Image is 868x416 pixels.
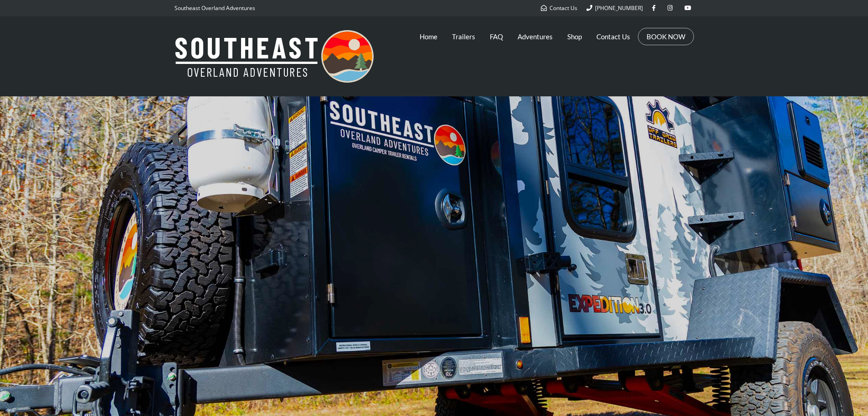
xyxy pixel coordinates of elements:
a: [PHONE_NUMBER] [586,4,643,12]
a: BOOK NOW [647,32,685,41]
a: Home [420,25,437,48]
a: Shop [567,25,582,48]
img: Southeast Overland Adventures [175,30,374,83]
p: Southeast Overland Adventures [175,2,255,14]
a: Contact Us [596,25,630,48]
span: Contact Us [550,4,577,12]
a: FAQ [490,25,503,48]
a: Trailers [452,25,475,48]
span: [PHONE_NUMBER] [595,4,643,12]
a: Contact Us [541,4,577,12]
a: Adventures [518,25,553,48]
